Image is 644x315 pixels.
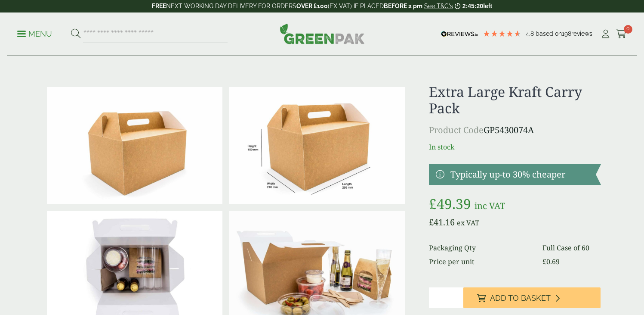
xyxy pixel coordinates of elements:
[475,200,505,212] span: inc VAT
[429,256,532,267] dt: Price per unit
[562,30,571,37] span: 198
[47,87,222,204] img: IMG_5980 (Large)
[571,30,592,37] span: reviews
[429,142,601,152] p: In stock
[429,216,455,228] bdi: 41.16
[424,3,453,9] a: See T&C's
[542,243,601,253] dd: Full Case of 60
[280,23,365,44] img: GreenPak Supplies
[429,124,601,137] p: GP5430074A
[624,25,632,34] span: 0
[483,3,492,9] span: left
[462,3,483,9] span: 2:45:20
[429,124,484,136] span: Product Code
[616,28,627,41] a: 0
[490,293,551,303] span: Add to Basket
[429,194,437,213] span: £
[526,30,536,37] span: 4.8
[229,87,405,204] img: CarryPack_XL
[441,31,478,37] img: REVIEWS.io
[17,29,52,37] a: Menu
[483,30,521,37] div: 4.79 Stars
[463,287,601,308] button: Add to Basket
[542,257,546,266] span: £
[429,194,471,213] bdi: 49.39
[616,30,627,38] i: Cart
[600,30,611,38] i: My Account
[429,243,532,253] dt: Packaging Qty
[542,257,560,266] bdi: 0.69
[384,3,422,9] strong: BEFORE 2 pm
[17,29,52,39] p: Menu
[457,218,479,228] span: ex VAT
[536,30,562,37] span: Based on
[429,216,434,228] span: £
[296,3,328,9] strong: OVER £100
[429,84,601,117] h1: Extra Large Kraft Carry Pack
[152,3,166,9] strong: FREE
